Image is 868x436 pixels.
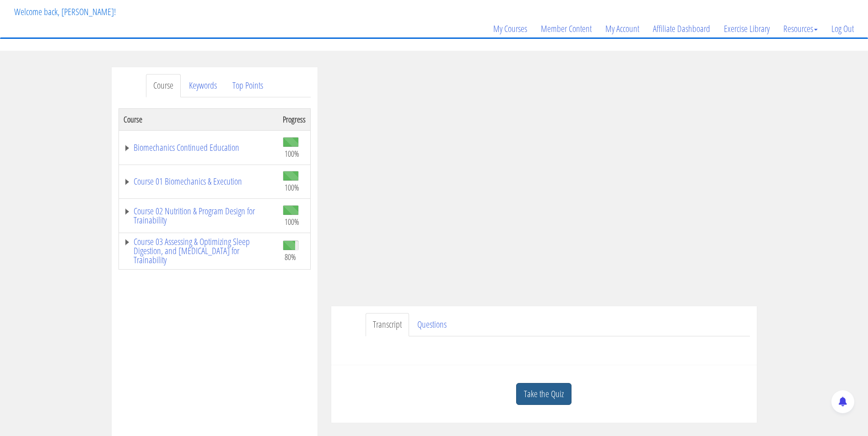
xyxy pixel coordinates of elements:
[717,7,776,51] a: Exercise Library
[285,252,296,262] span: 80%
[124,177,274,186] a: Course 01 Biomechanics & Execution
[285,182,299,192] span: 100%
[124,207,274,225] a: Course 02 Nutrition & Program Design for Trainability
[124,143,274,152] a: Biomechanics Continued Education
[366,313,409,336] a: Transcript
[825,7,861,51] a: Log Out
[776,7,825,51] a: Resources
[225,74,270,97] a: Top Points
[534,7,598,51] a: Member Content
[119,108,278,130] th: Course
[486,7,534,51] a: My Courses
[146,74,181,97] a: Course
[182,74,224,97] a: Keywords
[285,149,299,159] span: 100%
[124,237,274,265] a: Course 03 Assessing & Optimizing Sleep Digestion, and [MEDICAL_DATA] for Trainability
[598,7,646,51] a: My Account
[410,313,454,336] a: Questions
[516,383,571,405] a: Take the Quiz
[646,7,717,51] a: Affiliate Dashboard
[278,108,311,130] th: Progress
[285,217,299,227] span: 100%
